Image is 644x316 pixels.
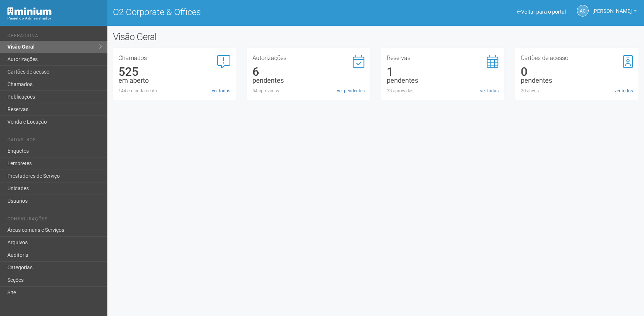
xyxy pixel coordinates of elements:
div: 144 em andamento [118,88,231,94]
a: AC [577,5,589,17]
a: ver todas [480,88,499,94]
div: em aberto [118,77,231,84]
a: ver pendentes [337,88,365,94]
div: 525 [118,68,231,75]
h3: Reservas [387,55,499,61]
a: Voltar para o portal [517,9,566,15]
h3: Chamados [118,55,231,61]
div: Painel do Administrador [7,15,102,22]
div: 6 [252,68,365,75]
img: Minium [7,7,52,15]
li: Configurações [7,216,102,224]
h3: Autorizações [252,55,365,61]
div: pendentes [387,77,499,84]
h3: Cartões de acesso [521,55,633,61]
h2: Visão Geral [113,31,326,42]
div: 0 [521,68,633,75]
li: Operacional [7,33,102,41]
div: 54 aprovadas [252,88,365,94]
a: ver todos [212,88,230,94]
a: ver todos [614,88,633,94]
div: 33 aprovadas [387,88,499,94]
div: 1 [387,68,499,75]
h1: O2 Corporate & Offices [113,7,370,17]
a: [PERSON_NAME] [592,9,637,15]
span: Ana Carla de Carvalho Silva [592,1,632,14]
div: pendentes [521,77,633,84]
li: Cadastros [7,137,102,145]
div: 20 ativos [521,88,633,94]
div: pendentes [252,77,365,84]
